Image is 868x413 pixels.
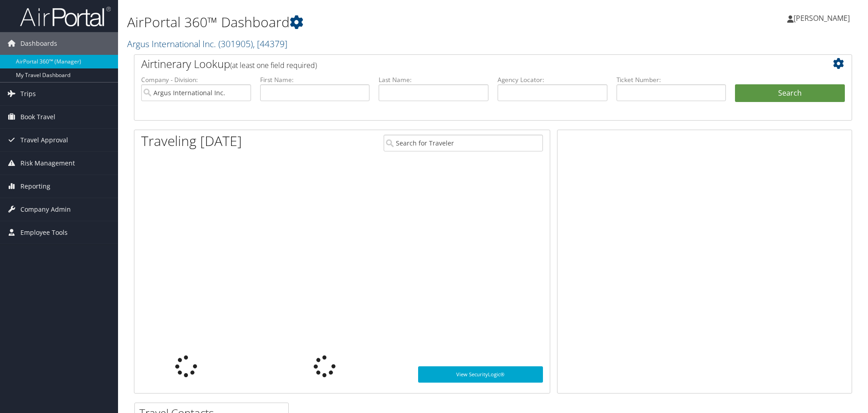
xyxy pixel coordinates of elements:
span: Reporting [20,175,50,198]
h1: Traveling [DATE] [141,131,242,151]
span: , [ 44379 ] [253,38,287,50]
a: [PERSON_NAME] [787,5,859,32]
span: Travel Approval [20,129,68,151]
span: Dashboards [20,32,57,55]
label: Ticket Number: [616,75,726,84]
label: Agency Locator: [498,75,607,84]
label: Last Name: [379,75,488,84]
a: View SecurityLogic® [418,366,543,383]
span: Trips [20,83,36,105]
span: ( 301905 ) [218,38,253,50]
h2: Airtinerary Lookup [141,56,785,72]
span: (at least one field required) [230,60,317,70]
a: Argus International Inc. [127,38,287,50]
label: First Name: [260,75,370,84]
img: airportal-logo.png [20,6,111,27]
span: Employee Tools [20,221,68,244]
input: Search for Traveler [384,135,543,151]
h1: AirPortal 360™ Dashboard [127,13,615,32]
label: Company - Division: [141,75,251,84]
span: [PERSON_NAME] [794,13,850,23]
span: Company Admin [20,198,71,221]
span: Book Travel [20,106,55,128]
button: Search [735,84,845,102]
span: Risk Management [20,152,75,175]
